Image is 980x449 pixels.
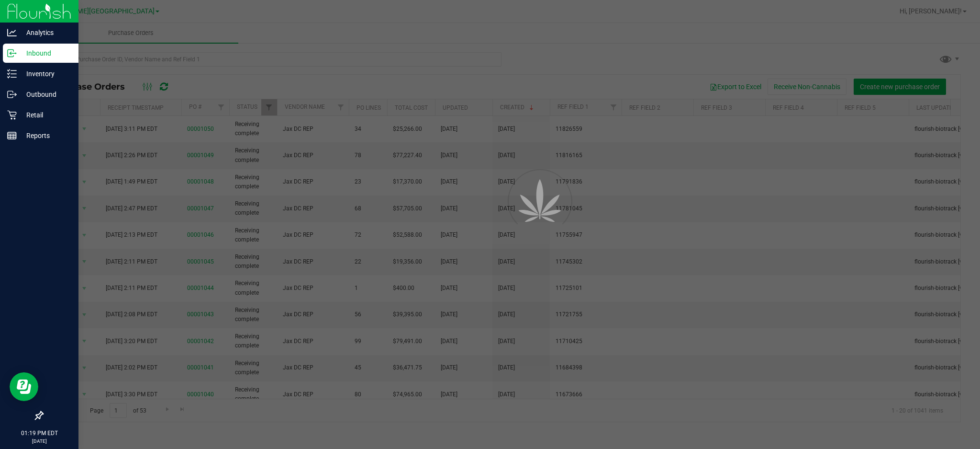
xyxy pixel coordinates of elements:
[10,372,38,401] iframe: Resource center
[7,110,17,120] inline-svg: Retail
[17,89,74,100] p: Outbound
[17,109,74,121] p: Retail
[17,27,74,38] p: Analytics
[7,131,17,140] inline-svg: Reports
[7,90,17,99] inline-svg: Outbound
[17,68,74,80] p: Inventory
[4,429,74,437] p: 01:19 PM EDT
[17,47,74,59] p: Inbound
[4,437,74,445] p: [DATE]
[7,48,17,58] inline-svg: Inbound
[7,69,17,79] inline-svg: Inventory
[7,28,17,37] inline-svg: Analytics
[17,130,74,141] p: Reports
